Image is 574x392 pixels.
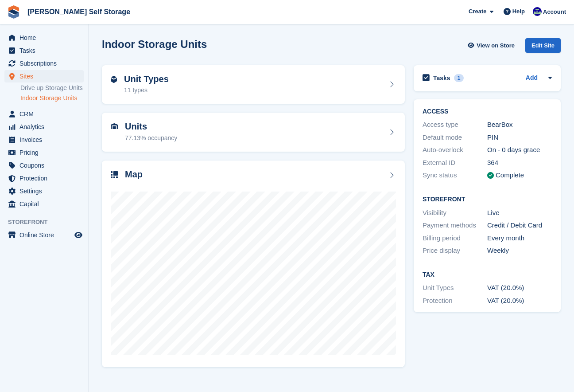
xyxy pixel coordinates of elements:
a: menu [4,70,84,82]
div: Edit Site [525,38,561,53]
div: 364 [487,158,552,168]
span: Coupons [19,159,73,172]
span: Create [469,7,486,16]
span: Help [512,7,525,16]
h2: Tax [423,271,552,278]
a: menu [4,133,84,146]
div: Weekly [487,246,552,256]
a: menu [4,229,84,241]
div: BearBox [487,120,552,130]
a: [PERSON_NAME] Self Storage [24,4,134,19]
div: 11 types [124,86,169,95]
div: Complete [496,170,524,180]
span: Settings [19,185,73,197]
div: PIN [487,133,552,143]
span: Analytics [19,121,73,133]
div: Price display [423,246,487,256]
div: Unit Types [423,283,487,293]
img: unit-icn-7be61d7bf1b0ce9d3e12c5938cc71ed9869f7b940bace4675aadf7bd6d80202e.svg [111,123,118,129]
img: unit-type-icn-2b2737a686de81e16bb02015468b77c625bbabd49415b5ef34ead5e3b44a266d.svg [111,76,117,83]
a: menu [4,159,84,172]
h2: Storefront [423,196,552,203]
div: Default mode [423,133,487,143]
h2: Units [125,122,177,132]
a: menu [4,198,84,210]
div: Visibility [423,208,487,218]
a: Edit Site [525,38,561,56]
img: map-icn-33ee37083ee616e46c38cad1a60f524a97daa1e2b2c8c0bc3eb3415660979fc1.svg [111,171,118,178]
a: Unit Types 11 types [102,65,405,104]
h2: Tasks [433,74,450,82]
a: menu [4,31,84,44]
div: 1 [454,74,464,82]
span: Protection [19,172,73,184]
a: menu [4,172,84,184]
a: menu [4,108,84,120]
div: Protection [423,296,487,306]
span: Home [19,31,73,44]
h2: Map [125,169,143,180]
span: Subscriptions [19,57,73,70]
div: External ID [423,158,487,168]
div: Every month [487,233,552,243]
a: menu [4,57,84,70]
h2: ACCESS [423,108,552,115]
a: menu [4,121,84,133]
span: Invoices [19,133,73,146]
span: Sites [19,70,73,82]
div: On - 0 days grace [487,145,552,155]
div: VAT (20.0%) [487,296,552,306]
a: menu [4,185,84,197]
a: Add [526,73,538,83]
img: Justin Farthing [533,7,542,16]
span: Tasks [19,44,73,57]
h2: Indoor Storage Units [102,38,207,50]
a: Indoor Storage Units [20,94,84,102]
a: menu [4,44,84,57]
a: menu [4,146,84,159]
span: Account [543,8,566,16]
span: CRM [19,108,73,120]
div: Auto-overlock [423,145,487,155]
a: Map [102,161,405,368]
span: View on Store [477,41,515,50]
a: Preview store [73,230,84,240]
img: stora-icon-8386f47178a22dfd0bd8f6a31ec36ba5ce8667c1dd55bd0f319d3a0aa187defe.svg [7,5,20,19]
div: Sync status [423,170,487,180]
span: Online Store [19,229,73,241]
div: 77.13% occupancy [125,133,177,143]
span: Capital [19,198,73,210]
h2: Unit Types [124,74,169,84]
div: Credit / Debit Card [487,220,552,231]
a: Units 77.13% occupancy [102,113,405,152]
div: Live [487,208,552,218]
div: Payment methods [423,220,487,231]
a: Drive up Storage Units [20,84,84,92]
div: Access type [423,120,487,130]
div: VAT (20.0%) [487,283,552,293]
a: View on Store [466,38,518,53]
span: Pricing [19,146,73,159]
div: Billing period [423,233,487,243]
span: Storefront [8,218,88,227]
